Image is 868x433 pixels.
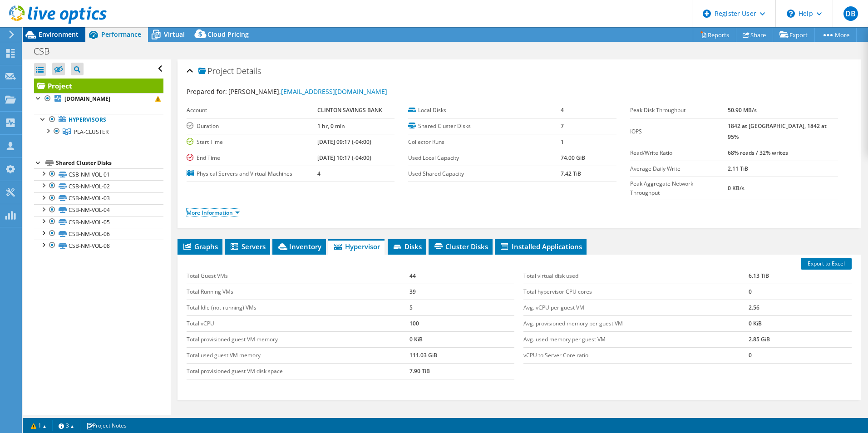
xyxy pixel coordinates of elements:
h1: CSB [30,46,64,56]
td: 6.13 TiB [749,268,852,284]
b: [DATE] 10:17 (-04:00) [317,154,371,162]
b: 50.90 MB/s [728,106,757,114]
a: Export [773,28,815,42]
a: CSB-NM-VOL-03 [34,192,163,204]
td: Total hypervisor CPU cores [523,284,749,300]
span: DB [843,6,858,21]
a: CSB-NM-VOL-05 [34,216,163,228]
a: 1 [25,420,53,431]
td: Total virtual disk used [523,268,749,284]
td: 2.85 GiB [749,331,852,347]
td: 0 [749,284,852,300]
td: vCPU to Server Core ratio [523,347,749,363]
b: [DOMAIN_NAME] [64,95,110,103]
b: 2.11 TiB [728,165,748,172]
b: 7 [561,122,564,130]
span: Environment [39,30,79,39]
b: 4 [317,170,321,177]
b: 1 hr, 0 min [317,122,345,130]
svg: \n [787,10,795,18]
a: Project [34,79,163,93]
a: Hypervisors [34,114,163,126]
a: PLA-CLUSTER [34,126,163,138]
a: CSB-NM-VOL-08 [34,240,163,251]
span: Graphs [182,242,218,251]
td: 0 [749,347,852,363]
td: Avg. used memory per guest VM [523,331,749,347]
b: CLINTON SAVINGS BANK [317,106,382,114]
span: Servers [229,242,266,251]
span: Cloud Pricing [207,30,249,39]
a: CSB-NM-VOL-04 [34,204,163,216]
label: Account [187,106,318,115]
label: Read/Write Ratio [630,148,728,157]
b: 1 [561,138,564,146]
label: Shared Cluster Disks [408,122,561,131]
td: 0 KiB [749,315,852,331]
label: Physical Servers and Virtual Machines [187,169,318,178]
label: Used Shared Capacity [408,169,561,178]
td: 111.03 GiB [409,347,515,363]
a: CSB-NM-VOL-06 [34,228,163,240]
td: Total Idle (not-running) VMs [187,300,409,315]
span: Performance [101,30,141,39]
td: Avg. vCPU per guest VM [523,300,749,315]
b: 0 KB/s [728,184,745,192]
label: IOPS [630,127,728,136]
span: Cluster Disks [433,242,488,251]
td: 44 [409,268,515,284]
label: Duration [187,122,318,131]
b: 68% reads / 32% writes [728,149,788,157]
a: CSB-NM-VOL-01 [34,168,163,180]
a: CSB-NM-VOL-02 [34,180,163,192]
b: 74.00 GiB [561,154,585,162]
b: 4 [561,106,564,114]
label: Average Daily Write [630,164,728,173]
td: 39 [409,284,515,300]
span: Disks [392,242,422,251]
a: Export to Excel [801,258,852,270]
td: Total provisioned guest VM disk space [187,363,409,379]
span: Inventory [277,242,321,251]
span: Hypervisor [333,242,380,251]
td: 7.90 TiB [409,363,515,379]
label: End Time [187,153,318,162]
label: Start Time [187,138,318,147]
td: 100 [409,315,515,331]
b: 1842 at [GEOGRAPHIC_DATA], 1842 at 95% [728,122,827,141]
td: 5 [409,300,515,315]
td: Total provisioned guest VM memory [187,331,409,347]
a: [DOMAIN_NAME] [34,93,163,105]
a: Share [736,28,773,42]
td: Total used guest VM memory [187,347,409,363]
b: [DATE] 09:17 (-04:00) [317,138,371,146]
span: Details [236,65,261,76]
a: 3 [52,420,80,431]
td: 0 KiB [409,331,515,347]
label: Peak Disk Throughput [630,106,728,115]
label: Prepared for: [187,87,227,96]
a: Project Notes [80,420,133,431]
td: Avg. provisioned memory per guest VM [523,315,749,331]
td: Total Running VMs [187,284,409,300]
span: Virtual [164,30,185,39]
span: PLA-CLUSTER [74,128,108,136]
td: Total Guest VMs [187,268,409,284]
label: Collector Runs [408,138,561,147]
a: More [814,28,857,42]
a: Reports [693,28,736,42]
span: [PERSON_NAME], [228,87,387,96]
span: Installed Applications [499,242,582,251]
label: Local Disks [408,106,561,115]
a: More Information [187,209,240,216]
b: 7.42 TiB [561,170,581,177]
div: Shared Cluster Disks [56,157,163,168]
span: Project [198,67,234,76]
td: 2.56 [749,300,852,315]
label: Used Local Capacity [408,153,561,162]
td: Total vCPU [187,315,409,331]
label: Peak Aggregate Network Throughput [630,179,728,197]
a: [EMAIL_ADDRESS][DOMAIN_NAME] [281,87,387,96]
